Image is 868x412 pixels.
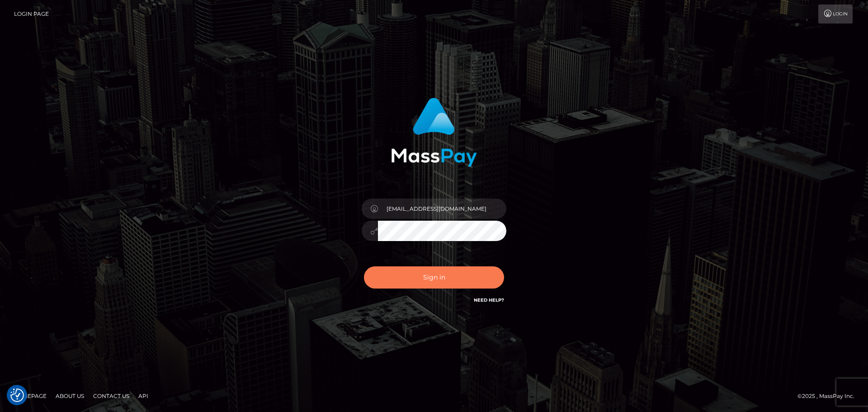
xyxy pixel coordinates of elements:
a: API [135,389,152,403]
a: About Us [52,389,88,403]
a: Login [818,5,853,24]
a: Login Page [14,5,49,24]
a: Need Help? [474,297,504,303]
button: Sign in [364,266,504,289]
button: Consent Preferences [10,388,24,402]
img: Revisit consent button [10,388,24,402]
a: Homepage [10,389,50,403]
div: © 2025 , MassPay Inc. [797,391,861,401]
img: MassPay Login [391,98,477,167]
input: Username... [378,199,506,219]
a: Contact Us [90,389,133,403]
